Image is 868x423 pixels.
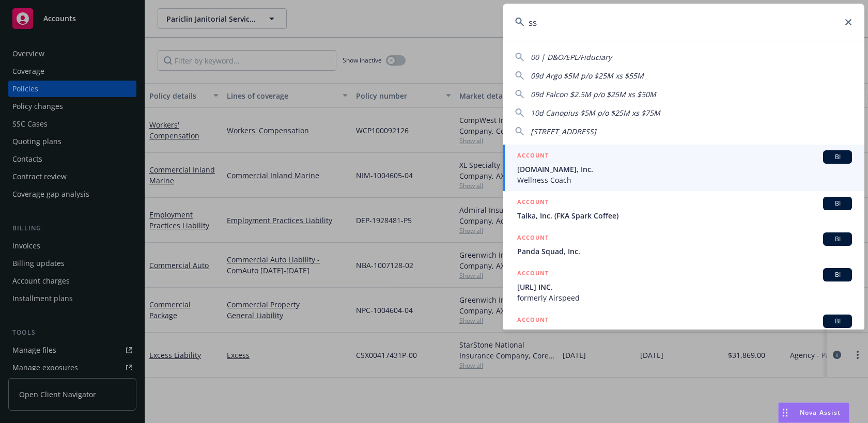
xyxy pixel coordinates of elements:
span: Vizbee, Inc. [517,328,852,339]
span: BI [827,199,848,208]
h5: ACCOUNT [517,150,549,163]
span: 10d Canopius $5M p/o $25M xs $75M [531,108,660,118]
button: Nova Assist [778,402,849,423]
a: ACCOUNTBI[URL] INC.formerly Airspeed [503,262,864,309]
div: Drag to move [779,403,792,422]
span: BI [827,152,848,162]
span: BI [827,234,848,244]
span: BI [827,317,848,326]
a: ACCOUNTBITaika, Inc. (FKA Spark Coffee) [503,191,864,227]
h5: ACCOUNT [517,197,549,209]
h5: ACCOUNT [517,315,549,327]
span: Taika, Inc. (FKA Spark Coffee) [517,210,852,221]
span: Wellness Coach [517,175,852,185]
a: ACCOUNTBIPanda Squad, Inc. [503,227,864,262]
span: [STREET_ADDRESS] [531,127,596,136]
a: ACCOUNTBI[DOMAIN_NAME], Inc.Wellness Coach [503,145,864,191]
a: ACCOUNTBIVizbee, Inc. [503,309,864,344]
span: Nova Assist [800,408,841,417]
input: Search... [503,4,864,41]
h5: ACCOUNT [517,268,549,280]
span: Panda Squad, Inc. [517,246,852,257]
span: [DOMAIN_NAME], Inc. [517,164,852,175]
h5: ACCOUNT [517,232,549,245]
span: 00 | D&O/EPL/Fiduciary [531,52,612,62]
span: 09d Falcon $2.5M p/o $25M xs $50M [531,89,656,99]
span: [URL] INC. [517,281,852,292]
span: BI [827,270,848,279]
span: 09d Argo $5M p/o $25M xs $55M [531,71,644,81]
span: formerly Airspeed [517,292,852,303]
